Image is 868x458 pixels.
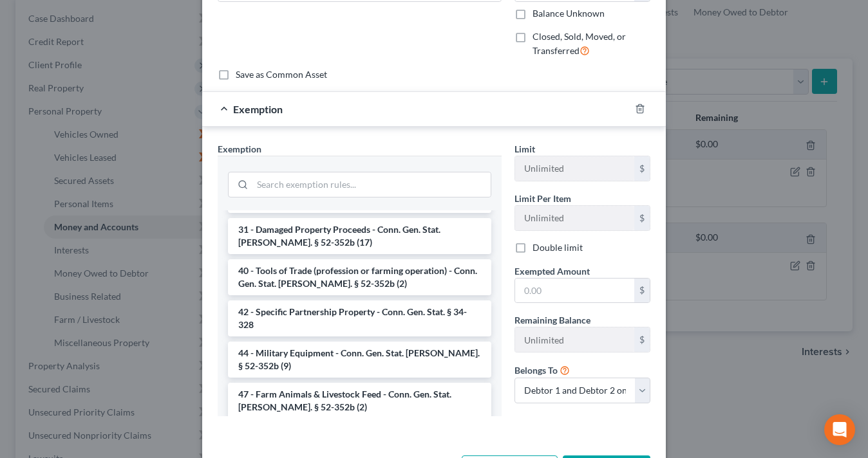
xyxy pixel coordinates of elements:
[228,300,491,336] li: 42 - Specific Partnership Property - Conn. Gen. Stat. § 34-328
[228,342,491,378] li: 44 - Military Equipment - Conn. Gen. Stat. [PERSON_NAME]. § 52-352b (9)
[252,172,491,197] input: Search exemption rules...
[514,365,558,376] span: Belongs To
[515,206,634,230] input: --
[824,414,855,445] div: Open Intercom Messenger
[533,7,605,20] label: Balance Unknown
[228,383,491,419] li: 47 - Farm Animals & Livestock Feed - Conn. Gen. Stat. [PERSON_NAME]. § 52-352b (2)
[634,206,650,230] div: $
[533,31,626,56] span: Closed, Sold, Moved, or Transferred
[634,327,650,352] div: $
[515,156,634,181] input: --
[514,143,535,154] span: Limit
[533,241,583,254] label: Double limit
[233,103,283,115] span: Exemption
[228,259,491,295] li: 40 - Tools of Trade (profession or farming operation) - Conn. Gen. Stat. [PERSON_NAME]. § 52-352b...
[218,143,261,154] span: Exemption
[514,192,571,205] label: Limit Per Item
[514,266,590,277] span: Exempted Amount
[514,313,590,327] label: Remaining Balance
[515,279,634,303] input: 0.00
[515,327,634,352] input: --
[634,156,650,181] div: $
[634,279,650,303] div: $
[236,68,327,81] label: Save as Common Asset
[228,218,491,254] li: 31 - Damaged Property Proceeds - Conn. Gen. Stat. [PERSON_NAME]. § 52-352b (17)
